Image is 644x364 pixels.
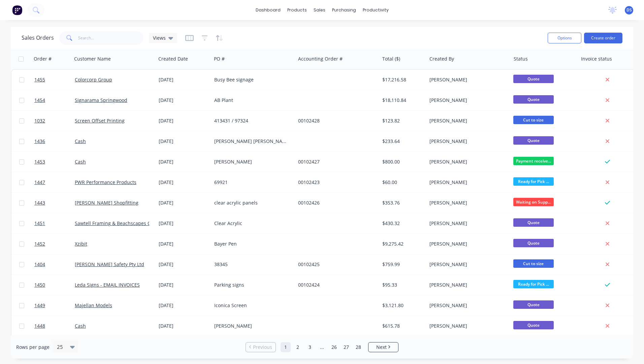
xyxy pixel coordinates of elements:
a: 1452 [34,234,75,254]
input: Search... [78,31,144,45]
ul: Pagination [243,342,401,352]
a: Page 3 [305,342,315,352]
div: [DATE] [159,282,209,288]
div: $18,110.84 [382,97,422,104]
a: Cash [75,138,86,144]
span: Next [376,344,387,351]
div: $430.32 [382,220,422,227]
div: Created By [429,56,454,62]
a: Cash [75,158,86,165]
div: Clear Acrylic [214,220,289,227]
a: 1455 [34,70,75,90]
a: Screen Offset Printing [75,117,125,124]
div: [PERSON_NAME] [214,323,289,329]
div: [DATE] [159,179,209,186]
div: [PERSON_NAME] [429,261,504,268]
a: 1443 [34,193,75,213]
a: Page 2 [293,342,303,352]
div: 00102426 [298,199,373,206]
a: 1454 [34,90,75,110]
div: [DATE] [159,199,209,206]
div: [PERSON_NAME] [429,76,504,83]
span: Ready for Pick ... [513,177,554,186]
div: Created Date [158,56,188,62]
a: Previous page [246,344,276,351]
div: $759.99 [382,261,422,268]
a: Next page [368,344,398,351]
div: productivity [359,5,392,15]
div: [PERSON_NAME] [429,158,504,165]
div: 38345 [214,261,289,268]
div: 00102428 [298,117,373,124]
span: 1448 [34,323,45,329]
div: clear acrylic panels [214,199,289,206]
span: 1453 [34,158,45,165]
a: Majellan Models [75,302,112,308]
a: Page 1 is your current page [281,342,291,352]
a: 1448 [34,316,75,336]
span: Quote [513,218,554,227]
a: 1436 [34,131,75,151]
div: [DATE] [159,323,209,329]
span: Views [153,34,166,41]
div: [DATE] [159,138,209,145]
div: [PERSON_NAME] [PERSON_NAME] [214,138,289,145]
a: [PERSON_NAME] Shopfitting [75,199,138,206]
div: Accounting Order # [298,56,343,62]
span: Quote [513,136,554,145]
div: [PERSON_NAME] [429,179,504,186]
button: Options [548,33,581,43]
span: Waiting on Supp... [513,198,554,206]
div: Customer Name [74,56,111,62]
div: [PERSON_NAME] [429,241,504,247]
div: $95.33 [382,282,422,288]
div: [DATE] [159,241,209,247]
div: [PERSON_NAME] [429,138,504,145]
a: Page 28 [353,342,363,352]
span: 1436 [34,138,45,145]
div: $233.64 [382,138,422,145]
div: sales [310,5,329,15]
span: 1449 [34,302,45,309]
div: AB Plant [214,97,289,104]
div: $17,216.58 [382,76,422,83]
span: Cut to size [513,116,554,124]
h1: Sales Orders [22,35,54,41]
div: Total ($) [382,56,400,62]
div: [DATE] [159,117,209,124]
span: 1443 [34,199,45,206]
a: 1404 [34,254,75,275]
div: $800.00 [382,158,422,165]
div: $615.78 [382,323,422,329]
a: Leda Signs - EMAIL INVOICES [75,282,140,288]
div: [PERSON_NAME] [214,158,289,165]
span: 1450 [34,282,45,288]
button: Create order [584,33,622,43]
div: 00102425 [298,261,373,268]
div: [PERSON_NAME] [429,97,504,104]
div: [PERSON_NAME] [429,220,504,227]
div: [DATE] [159,97,209,104]
div: 00102427 [298,158,373,165]
span: 1454 [34,97,45,104]
a: 1451 [34,213,75,233]
a: Signarama Springwood [75,97,127,103]
div: [PERSON_NAME] [429,117,504,124]
span: 1404 [34,261,45,268]
span: Cut to size [513,259,554,268]
img: Factory [12,5,22,15]
span: Quote [513,239,554,247]
div: [PERSON_NAME] [429,302,504,309]
span: Quote [513,75,554,83]
span: Quote [513,95,554,104]
span: Quote [513,300,554,309]
div: [DATE] [159,76,209,83]
a: 1450 [34,275,75,295]
div: Parking signs [214,282,289,288]
div: [PERSON_NAME] [429,199,504,206]
div: Busy Bee signage [214,76,289,83]
div: [DATE] [159,158,209,165]
a: dashboard [252,5,284,15]
a: Cash [75,323,86,329]
div: $353.76 [382,199,422,206]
